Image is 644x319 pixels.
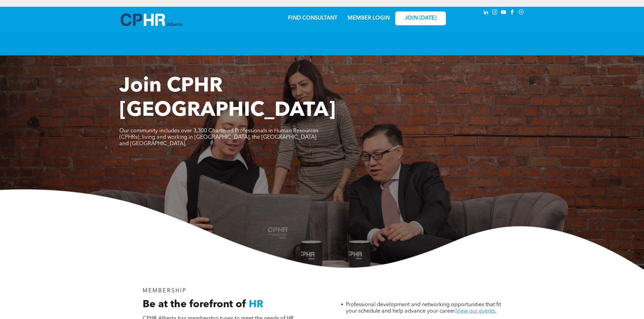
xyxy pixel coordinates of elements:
span: Be at the forefront of [143,299,246,310]
a: youtube [500,8,507,18]
a: JOIN [DATE] [395,11,446,25]
span: Our community includes over 3,300 Chartered Professionals in Human Resources (CPHRs), living and ... [119,128,318,147]
span: HR [249,299,263,310]
a: View our events. [456,309,496,314]
a: linkedin [482,8,490,18]
a: facebook [509,8,516,18]
a: FIND CONSULTANT [288,16,337,21]
span: Join CPHR [GEOGRAPHIC_DATA] [119,76,336,121]
a: instagram [491,8,499,18]
span: JOIN [DATE] [405,15,436,22]
a: Social network [518,8,525,18]
img: A blue and white logo for cp alberta [121,14,182,26]
a: MEMBER LOGIN [348,16,390,21]
span: MEMBERSHIP [143,288,187,294]
span: Professional development and networking opportunities that fit your schedule and help advance you... [346,302,501,314]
